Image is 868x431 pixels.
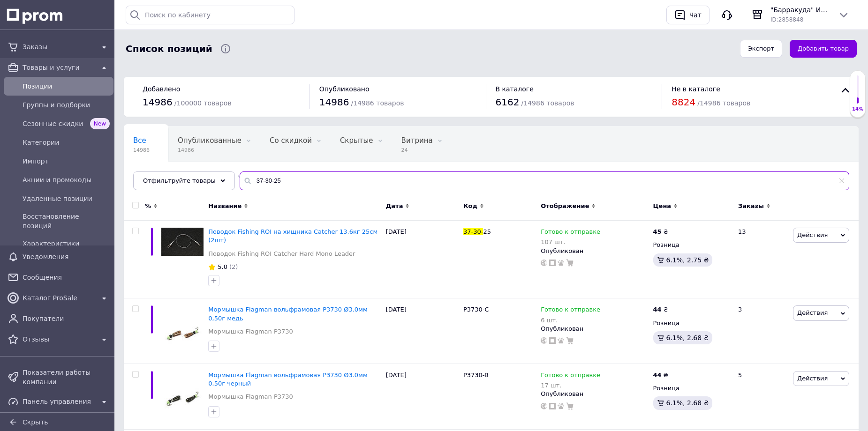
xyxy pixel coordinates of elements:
span: Готово к отправке [541,306,600,316]
div: Опубликован [541,325,648,333]
button: Чат [666,6,709,24]
div: 5 [732,364,791,429]
div: 6 шт. [541,317,600,324]
span: Опубликованные [178,136,242,145]
span: Отфильтруйте товары [143,177,216,184]
span: "Барракуда" Интернет-магазин [770,5,830,15]
span: 6.1%, 2.75 ₴ [666,256,709,264]
span: Покупатели [23,314,110,323]
span: Не в каталоге [672,85,720,93]
span: P3730-C [463,306,489,313]
span: Действия [797,375,828,382]
span: Скрыть [23,418,48,426]
div: 14% [850,106,865,112]
b: 44 [653,372,662,379]
button: Экспорт [740,40,782,58]
span: Дата [386,202,403,210]
span: Добавлено [143,85,180,93]
span: 14986 [178,147,242,154]
span: Название [208,202,242,210]
b: 45 [653,228,662,235]
span: Группы и подборки [23,100,110,110]
div: [DATE] [384,221,461,298]
span: Товары и услуги [23,63,95,72]
span: Заказы [738,202,764,210]
div: Розница [653,384,731,393]
span: 24 [401,147,433,154]
span: Характеристики [23,239,110,248]
div: Розница [653,241,731,249]
span: Готово к отправке [541,372,600,381]
span: / 14986 товаров [697,99,750,107]
span: Панель управления [23,397,95,406]
div: 17 шт. [541,382,600,389]
span: Отображение [541,202,589,210]
div: 107 шт. [541,238,600,245]
div: ₴ [653,228,668,236]
span: Показатели работы компании [23,368,110,386]
span: Со скидкой [270,136,312,145]
div: Розница [653,319,731,327]
input: Поиск по названию позиции, артикулу и поисковым запросам [240,171,849,190]
span: В каталоге [496,85,534,93]
span: Восстановление позиций [23,212,110,230]
span: С заниженной ценой, Оп... [133,172,233,180]
span: Акции и промокоды [23,175,110,185]
span: / 14986 товаров [521,99,574,107]
div: 3 [732,298,791,364]
span: Все [133,136,146,145]
span: Заказы [23,42,95,52]
span: 14986 [319,97,349,108]
span: Код [463,202,477,210]
span: Отзывы [23,334,95,344]
span: Готово к отправке [541,228,600,238]
span: Сообщения [23,273,110,282]
span: P3730-B [463,372,489,379]
a: Мормышка Flagman P3730 [208,327,293,336]
span: 14986 [143,97,173,108]
span: (2) [229,263,238,270]
a: Мормышка Flagman вольфрамовая P3730 Ø3.0мм 0,50г черный [208,372,368,387]
div: ₴ [653,305,668,314]
span: Действия [797,309,828,316]
span: Цена [653,202,672,210]
span: Удаленные позиции [23,194,110,203]
div: [DATE] [384,364,461,429]
a: Поводок Fishing ROI на хищника Catcher 13,6кг 25см (2шт) [208,228,377,244]
span: Импорт [23,156,110,166]
div: Опубликован [541,390,648,398]
span: Каталог ProSale [23,293,95,303]
span: 37-30- [463,228,483,235]
span: 25 [483,228,491,235]
div: Чат [687,8,703,22]
img: Мормышка Flagman вольфрамовая P3730 Ø3.0мм 0,50г черный [161,371,204,412]
input: Поиск по кабинету [126,6,294,24]
span: Категории [23,138,110,147]
span: Уведомления [23,252,110,261]
div: Опубликован [541,247,648,255]
img: Поводок Fishing ROI на хищника Catcher 13,6кг 25см (2шт) [161,228,204,256]
a: Мормышка Flagman P3730 [208,393,293,401]
div: ₴ [653,371,668,379]
b: 44 [653,306,662,313]
span: 6.1%, 2.68 ₴ [666,334,709,342]
span: / 14986 товаров [351,99,404,107]
span: Опубликовано [319,85,370,93]
span: / 100000 товаров [174,99,232,107]
span: Сезонные скидки [23,119,86,128]
span: 8824 [672,97,695,108]
div: [DATE] [384,298,461,364]
div: С заниженной ценой, Опубликованные [124,162,251,198]
span: Список позиций [126,42,212,56]
span: % [145,202,151,210]
button: Добавить товар [790,40,857,58]
span: 5.0 [218,263,227,270]
span: Скрытые [340,136,373,145]
a: Мормышка Flagman вольфрамовая P3730 Ø3.0мм 0,50г медь [208,306,368,321]
span: ID: 2858848 [770,16,803,23]
a: Поводок Fishing ROI Catcher Hard Mono Leader [208,250,355,258]
span: New [90,118,110,129]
